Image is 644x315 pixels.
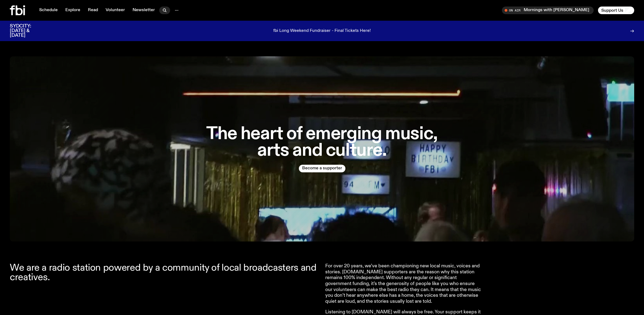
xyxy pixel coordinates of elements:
h1: The heart of emerging music, arts and culture. [200,126,444,159]
button: Support Us [598,7,634,14]
p: For over 20 years, we’ve been championing new local music, voices and stories. [DOMAIN_NAME] supp... [325,263,482,304]
span: Support Us [601,8,623,13]
a: Read [85,7,101,14]
h3: SYDCITY: [DATE] & [DATE] [10,24,45,38]
a: Volunteer [102,7,128,14]
button: Become a supporter [299,165,345,172]
button: On AirMornings with [PERSON_NAME] [502,7,594,14]
p: fbi Long Weekend Fundraiser - Final Tickets Here! [273,29,371,33]
a: Newsletter [129,7,158,14]
a: Schedule [36,7,61,14]
h2: We are a radio station powered by a community of local broadcasters and creatives. [10,263,319,282]
a: Explore [62,7,84,14]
